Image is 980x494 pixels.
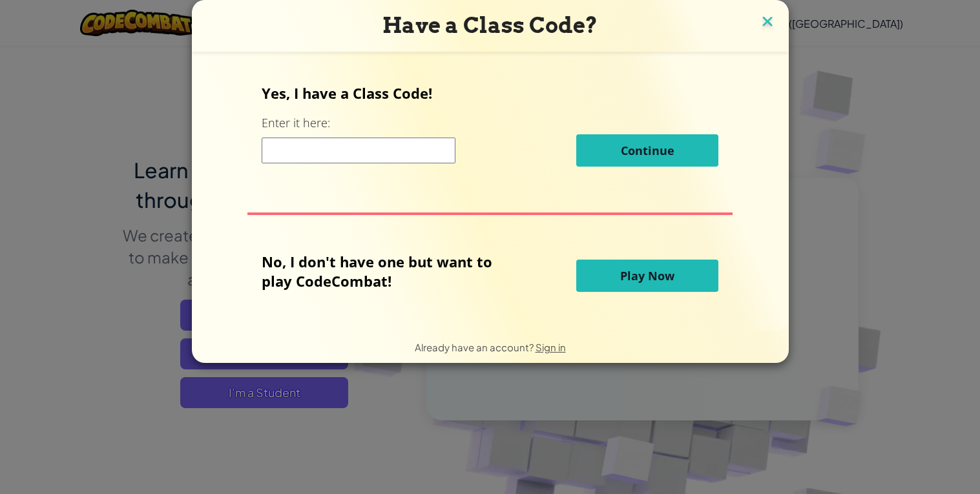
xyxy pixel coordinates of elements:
[262,83,718,103] p: Yes, I have a Class Code!
[262,252,512,291] p: No, I don't have one but want to play CodeCombat!
[620,268,674,283] span: Play Now
[759,13,776,32] img: close icon
[536,341,566,353] a: Sign in
[415,341,536,353] span: Already have an account?
[576,134,718,167] button: Continue
[262,115,330,131] label: Enter it here:
[621,143,674,158] span: Continue
[576,260,718,292] button: Play Now
[382,12,598,38] span: Have a Class Code?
